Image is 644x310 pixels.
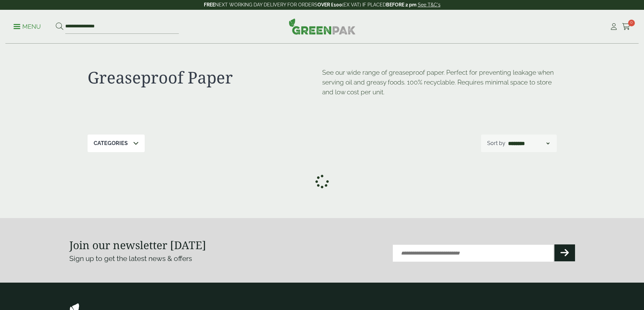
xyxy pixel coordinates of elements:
[14,23,41,31] p: Menu
[69,238,206,252] strong: Join our newsletter [DATE]
[322,68,557,97] p: See our wide range of greaseproof paper. Perfect for preventing leakage when serving oil and grea...
[507,139,551,147] select: Shop order
[386,2,416,7] strong: BEFORE 2 pm
[317,2,342,7] strong: OVER £100
[622,22,630,32] a: 0
[487,139,505,147] p: Sort by
[622,23,630,30] i: Cart
[204,2,215,7] strong: FREE
[289,18,356,34] img: GreenPak Supplies
[628,20,635,26] span: 0
[69,253,297,264] p: Sign up to get the latest news & offers
[88,68,322,87] h1: Greaseproof Paper
[418,2,440,7] a: See T&C's
[94,139,128,147] p: Categories
[610,23,618,30] i: My Account
[14,23,41,29] a: Menu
